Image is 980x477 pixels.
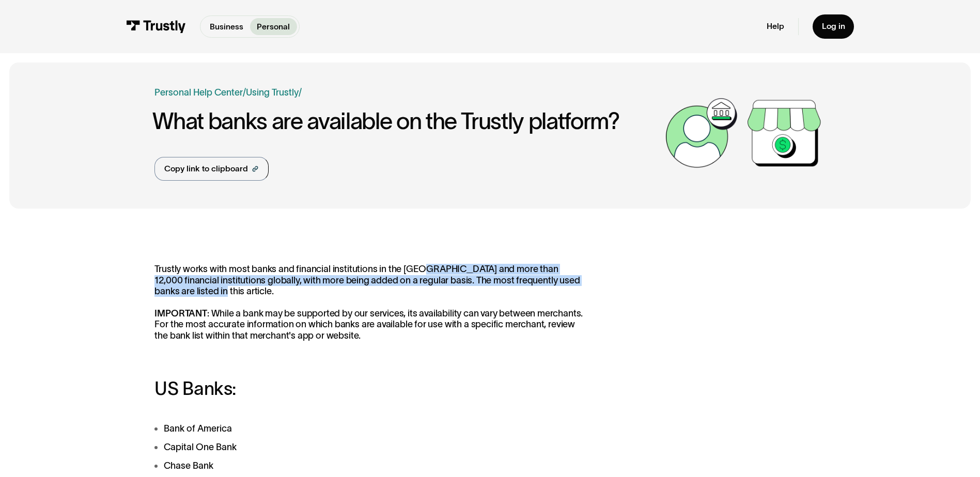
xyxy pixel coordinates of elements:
div: Log in [822,21,845,31]
a: Help [767,21,784,31]
p: Personal [257,21,290,33]
li: Capital One Bank [154,440,586,454]
li: Bank of America [154,422,586,436]
img: Trustly Logo [126,20,186,33]
a: Log in [813,14,854,39]
div: / [243,86,246,100]
a: Personal Help Center [154,86,243,100]
p: Trustly works with most banks and financial institutions in the [GEOGRAPHIC_DATA] and more than 1... [154,264,586,341]
a: Using Trustly [246,87,299,98]
strong: IMPORTANT [154,308,207,319]
a: Copy link to clipboard [154,157,268,181]
p: Business [210,21,243,33]
div: Copy link to clipboard [164,163,248,175]
div: / [299,86,302,100]
li: Chase Bank [154,459,586,473]
a: Business [203,18,250,35]
h1: What banks are available on the Trustly platform? [152,108,660,134]
h3: US Banks: [154,378,586,399]
a: Personal [250,18,297,35]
